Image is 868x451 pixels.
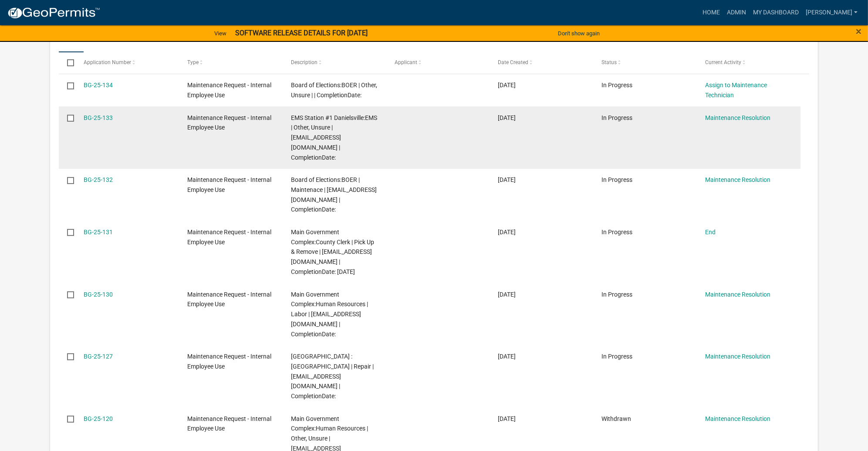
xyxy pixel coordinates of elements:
a: Admin [723,4,750,21]
datatable-header-cell: Current Activity [697,52,800,73]
span: 10/07/2025 [498,176,516,183]
span: Date Created [498,59,528,65]
a: BG-25-131 [84,229,113,236]
span: Maintenance Request - Internal Employee Use [187,229,271,246]
a: Assign to Maintenance Technician [705,82,767,99]
span: 10/08/2025 [498,82,516,89]
datatable-header-cell: Select [59,52,75,73]
button: Close [856,26,861,37]
span: Maintenance Request - Internal Employee Use [187,415,271,432]
span: Maintenance Request - Internal Employee Use [187,291,271,308]
span: × [856,25,861,38]
a: [PERSON_NAME] [802,4,861,21]
datatable-header-cell: Status [593,52,697,73]
span: 10/02/2025 [498,353,516,360]
a: Maintenance Resolution [705,114,770,121]
button: Don't show again [554,26,603,41]
a: BG-25-130 [84,291,113,298]
a: BG-25-132 [84,176,113,183]
datatable-header-cell: Description [283,52,386,73]
datatable-header-cell: Date Created [490,52,593,73]
span: 09/29/2025 [498,415,516,422]
span: In Progress [601,114,632,121]
span: Status [601,59,617,65]
span: Maintenance Request - Internal Employee Use [187,176,271,193]
a: Home [699,4,723,21]
a: Maintenance Resolution [705,415,770,422]
span: Maintenance Request - Internal Employee Use [187,353,271,370]
span: Senior Center Building :Madison County Senior Center | Repair | pmetz@madisonco.us | CompletionDate: [291,353,374,400]
a: End [705,229,716,236]
span: Board of Elections:BOER | Maintenace | pmetz@madisonco.us | CompletionDate: [291,176,377,213]
span: Withdrawn [601,415,631,422]
a: Maintenance Resolution [705,176,770,183]
a: BG-25-127 [84,353,113,360]
span: In Progress [601,82,632,89]
a: BG-25-133 [84,114,113,121]
span: Maintenance Request - Internal Employee Use [187,114,271,131]
span: EMS Station #1 Danielsville:EMS | Other, Unsure | nmcdaniel@madisonco.us | CompletionDate: [291,114,377,161]
datatable-header-cell: Type [179,52,283,73]
span: In Progress [601,291,632,298]
a: View [211,26,230,41]
span: In Progress [601,353,632,360]
span: Application Number [84,59,131,65]
a: Maintenance Resolution [705,353,770,360]
span: 10/03/2025 [498,291,516,298]
span: 10/06/2025 [498,229,516,236]
span: Applicant [395,59,417,65]
a: BG-25-134 [84,82,113,89]
a: BG-25-120 [84,415,113,422]
datatable-header-cell: Application Number [75,52,179,73]
span: Description [291,59,317,65]
datatable-header-cell: Applicant [386,52,490,73]
span: In Progress [601,176,632,183]
span: Main Government Complex:County Clerk | Pick Up & Remove | cstephen@madisonco.us | CompletionDate:... [291,229,374,275]
span: In Progress [601,229,632,236]
span: Type [187,59,199,65]
span: Current Activity [705,59,741,65]
span: Main Government Complex:Human Resources | Labor | cstephen@madisonco.us | CompletionDate: [291,291,368,338]
span: Board of Elections:BOER | Other, Unsure | | CompletionDate: [291,82,377,99]
span: Maintenance Request - Internal Employee Use [187,82,271,99]
a: Maintenance Resolution [705,291,770,298]
a: My Dashboard [750,4,802,21]
span: 10/08/2025 [498,114,516,121]
strong: SOFTWARE RELEASE DETAILS FOR [DATE] [235,29,368,37]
